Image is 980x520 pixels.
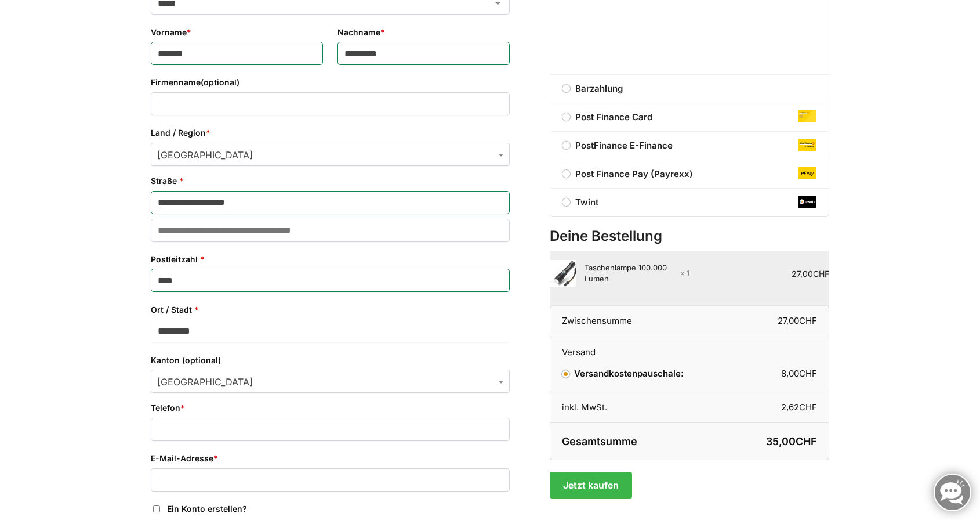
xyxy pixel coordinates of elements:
span: Land / Region [151,143,510,166]
label: Nachname [337,26,510,39]
th: Zwischensumme [550,305,689,337]
img: post-finance-card [798,110,816,122]
label: Postleitzahl [151,253,510,266]
span: CHF [799,368,817,379]
span: CHF [796,435,817,447]
th: inkl. MwSt. [550,392,689,424]
label: Kanton [151,354,510,367]
label: Ort / Stadt [151,304,510,316]
input: Ein Konto erstellen? [153,505,160,512]
img: post-finance-pay [798,167,816,179]
bdi: 2,62 [781,402,817,413]
label: Firmenname [151,76,510,89]
span: Schweiz [151,143,509,167]
span: CHF [799,402,817,413]
bdi: 27,00 [778,315,817,326]
h3: Deine Bestellung [550,226,829,247]
span: Ein Konto erstellen? [167,504,247,514]
label: Twint [550,196,829,210]
label: Vorname [151,26,323,39]
span: Bern [151,370,509,393]
label: PostFinance E-Finance [550,139,829,153]
span: CHF [813,269,829,279]
img: Extrem Starke Taschenlampe [550,260,576,287]
bdi: 8,00 [781,368,817,379]
label: Post Finance Pay (Payrexx) [550,167,829,181]
label: E-Mail-Adresse [151,452,510,465]
label: Post Finance Card [550,110,829,124]
label: Telefon [151,402,510,414]
label: Straße [151,175,510,187]
div: Taschenlampe 100.000 Lumen [585,262,689,285]
button: Jetzt kaufen [550,472,631,499]
th: Versand [550,337,829,359]
span: CHF [799,315,817,326]
img: twint [798,196,816,208]
th: Gesamtsumme [550,423,689,460]
strong: × 1 [680,268,689,279]
bdi: 35,00 [766,435,817,447]
img: post-finance-e-finance [798,139,816,151]
span: (optional) [201,77,239,87]
span: Kanton [151,370,510,393]
label: Versandkostenpauschale: [562,368,684,379]
bdi: 27,00 [792,269,829,279]
label: Land / Region [151,127,510,139]
label: Barzahlung [550,82,829,96]
span: (optional) [182,355,221,365]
